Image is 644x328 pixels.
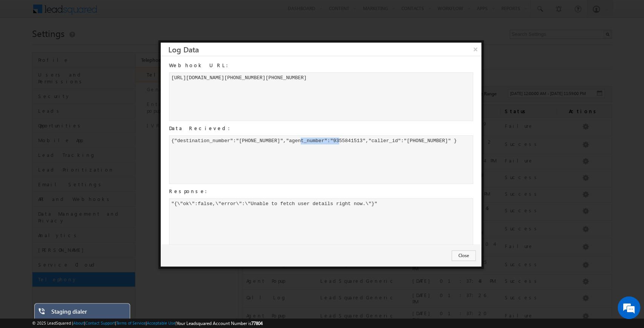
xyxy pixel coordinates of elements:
button: Close [452,250,476,261]
h4: Response: [169,188,472,195]
span: © 2025 LeadSquared | | | | | [32,320,263,327]
span: Your Leadsquared Account Number is [177,320,263,326]
a: Acceptable Use [147,320,175,325]
div: {"destination_number":"[PHONE_NUMBER]","agent_number":"9355841513","caller_id":"[PHONE_NUMBER]" } [169,135,473,184]
textarea: Type your message and hit 'Enter' [10,70,138,226]
div: "{\"ok\":false,\"error\":\"Unable to fetch user details right now.\"}" [169,198,473,247]
div: Staging dialer [51,308,124,319]
div: Chat with us now [39,40,127,49]
img: d_60004797649_company_0_60004797649 [13,40,32,49]
a: Contact Support [85,320,115,325]
a: About [73,320,84,325]
div: [URL][DOMAIN_NAME][PHONE_NUMBER][PHONE_NUMBER] [169,72,473,121]
div: Minimize live chat window [124,4,142,22]
h4: Webhook URL: [169,62,472,69]
span: 77804 [251,320,263,326]
button: × [469,43,481,56]
em: Start Chat [103,232,137,242]
h3: Log Data [168,43,481,56]
a: Terms of Service [116,320,146,325]
h4: Data Recieved: [169,125,472,132]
